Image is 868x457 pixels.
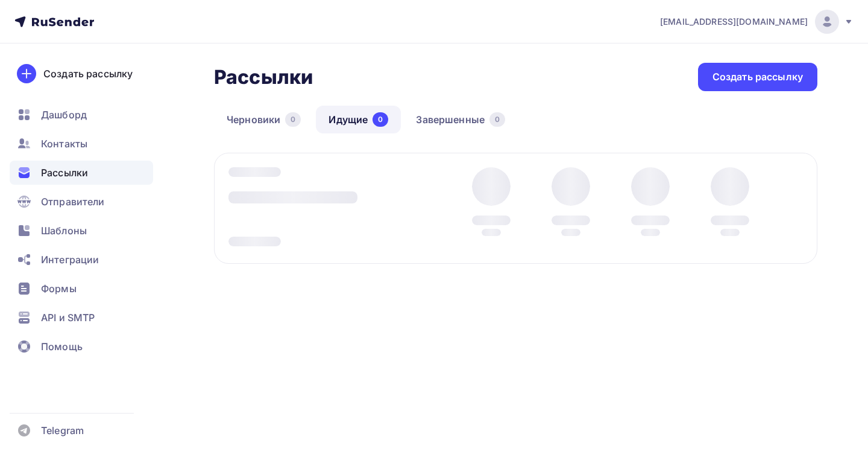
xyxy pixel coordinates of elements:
span: Шаблоны [41,223,87,238]
a: Отправители [10,190,153,214]
span: API и SMTP [41,310,95,325]
span: Контакты [41,136,87,151]
a: Дашборд [10,103,153,127]
div: 0 [285,112,301,127]
span: Помощь [41,339,83,354]
span: Дашборд [41,107,87,122]
div: Создать рассылку [43,66,133,81]
div: Создать рассылку [712,70,803,84]
span: Интеграции [41,252,99,267]
a: Завершенные0 [403,106,518,133]
span: Формы [41,281,77,296]
div: 0 [489,112,505,127]
span: Отправители [41,194,105,209]
a: Формы [10,276,153,301]
a: Идущие0 [316,106,401,133]
a: [EMAIL_ADDRESS][DOMAIN_NAME] [660,10,854,34]
a: Рассылки [10,161,153,185]
a: Шаблоны [10,219,153,243]
div: 0 [373,112,388,127]
a: Черновики0 [214,106,313,133]
a: Контакты [10,132,153,156]
span: Рассылки [41,165,88,180]
span: Telegram [41,423,84,438]
span: [EMAIL_ADDRESS][DOMAIN_NAME] [660,16,808,28]
h2: Рассылки [214,65,313,89]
